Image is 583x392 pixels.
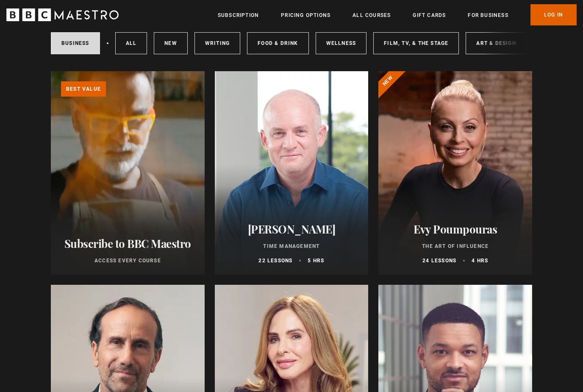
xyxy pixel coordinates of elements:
a: For business [468,11,508,19]
a: Gift Cards [413,11,446,19]
nav: Primary [218,4,577,25]
a: Subscription [218,11,259,19]
a: Log In [530,4,577,25]
p: Best value [61,82,106,97]
svg: BBC Maestro [6,8,119,21]
p: The Art of Influence [389,243,522,250]
p: 4 hrs [472,257,488,265]
h2: Evy Poumpouras [389,223,522,236]
a: All Courses [353,11,391,19]
p: 5 hrs [308,257,324,265]
a: [PERSON_NAME] Time Management 22 lessons 5 hrs [215,72,369,275]
p: Time Management [225,243,358,250]
h2: [PERSON_NAME] [225,223,358,236]
a: Evy Poumpouras The Art of Influence 24 lessons 4 hrs New [378,72,532,275]
a: Writing [194,33,240,55]
a: Film, TV, & The Stage [373,33,459,55]
a: Art & Design [466,33,526,55]
a: Business [51,33,100,55]
a: Pricing Options [281,11,330,19]
a: New [154,33,188,55]
p: 24 lessons [422,257,456,265]
a: Wellness [316,33,367,55]
a: All [115,33,147,55]
p: 22 lessons [258,257,292,265]
a: Food & Drink [247,33,308,55]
